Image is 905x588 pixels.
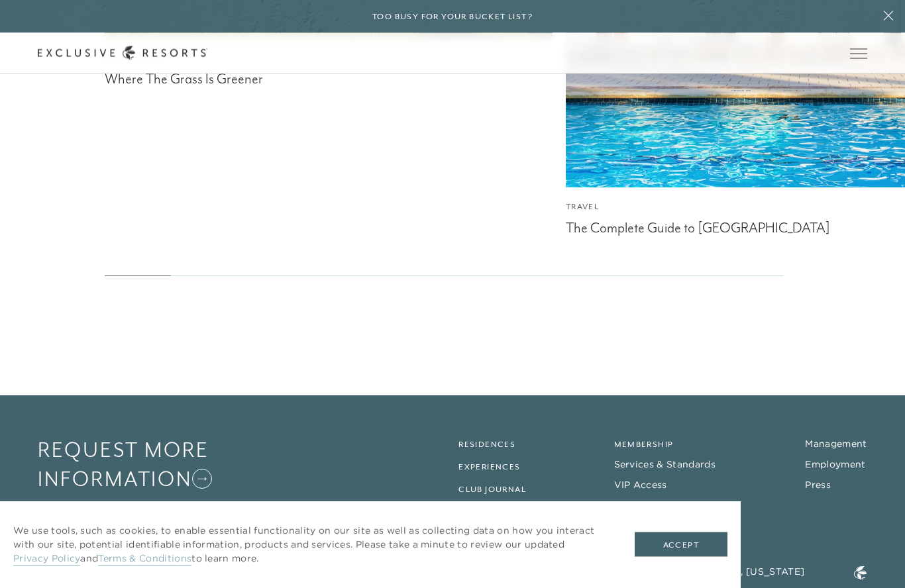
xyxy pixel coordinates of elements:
h6: Too busy for your bucket list? [372,11,533,23]
button: Open navigation [850,49,867,58]
a: Residences [458,440,515,450]
a: VIP Access [614,479,667,491]
a: Membership [614,440,674,450]
a: How It Works & Plans [614,500,718,512]
button: Accept [635,532,727,558]
div: Where The Grass Is Greener [105,68,552,88]
a: Experiences [458,463,520,472]
a: Press [805,479,831,491]
a: Terms & Conditions [98,552,191,566]
a: Privacy Policy [13,552,80,566]
a: Club Journal [458,485,526,495]
a: Services & Standards [614,459,716,471]
a: Management [805,438,867,450]
p: We use tools, such as cookies, to enable essential functionality on our site as well as collectin... [13,524,608,565]
a: Request More Information [38,436,264,495]
a: Employment [805,459,865,471]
